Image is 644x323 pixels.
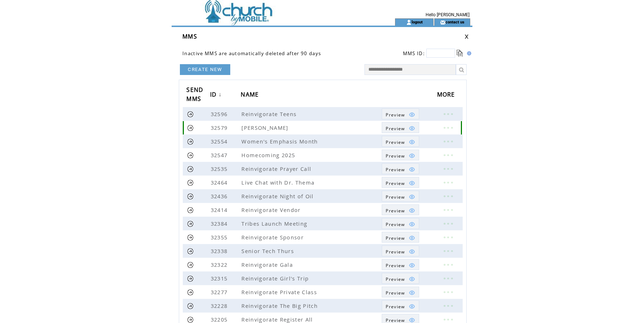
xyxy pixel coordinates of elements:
span: Show MMS preview [386,180,405,186]
span: MORE [437,89,457,102]
span: 32228 [211,302,230,309]
span: Reinvigorate The Big Pitch [241,302,319,309]
img: eye.png [409,235,415,241]
a: Preview [382,287,419,297]
span: 32315 [211,275,230,282]
span: Show MMS preview [386,290,405,296]
span: Reinvigorate Night of Oil [241,193,315,200]
span: 32338 [211,247,230,255]
span: Women's Emphasis Month [241,138,319,145]
span: 32535 [211,165,230,172]
img: eye.png [409,289,415,296]
a: Preview [382,177,419,188]
span: Show MMS preview [386,276,405,282]
a: logout [412,19,423,24]
img: eye.png [409,180,415,186]
a: CREATE NEW [180,64,230,75]
a: Preview [382,109,419,119]
span: Show MMS preview [386,208,405,214]
span: 32355 [211,234,230,241]
span: Show MMS preview [386,167,405,173]
a: Preview [382,218,419,229]
img: contact_us_icon.gif [440,19,445,25]
span: Reinvigorate Gala [241,261,295,268]
a: Preview [382,150,419,160]
span: Show MMS preview [386,262,405,269]
img: eye.png [409,276,415,282]
span: NAME [241,89,260,102]
span: Reinvigorate Register All [241,316,314,323]
img: eye.png [409,139,415,145]
span: Senior Tech Thurs [241,247,296,255]
span: Hello [PERSON_NAME] [426,12,470,17]
span: Inactive MMS are automatically deleted after 90 days [182,50,321,57]
img: eye.png [409,248,415,255]
img: eye.png [409,152,415,159]
span: SEND MMS [186,84,203,106]
span: ID [210,89,219,102]
span: Show MMS preview [386,153,405,159]
span: Live Chat with Dr. Thema [241,179,316,186]
span: 32596 [211,110,230,118]
a: ID↓ [210,88,224,102]
a: Preview [382,245,419,256]
img: eye.png [409,125,415,132]
span: 32384 [211,220,230,227]
span: 32277 [211,288,230,296]
span: 32322 [211,261,230,268]
span: Show MMS preview [386,304,405,310]
span: Show MMS preview [386,112,405,118]
img: eye.png [409,221,415,227]
span: MMS [182,32,197,40]
span: 32414 [211,206,230,213]
img: eye.png [409,262,415,269]
span: Show MMS preview [386,235,405,241]
img: account_icon.gif [406,19,412,25]
span: Show MMS preview [386,194,405,200]
span: Reinvigorate Teens [241,110,298,118]
span: Show MMS preview [386,139,405,145]
span: Reinvigorate Girl's Trip [241,275,310,282]
span: 32579 [211,124,230,131]
a: NAME [241,88,262,102]
a: contact us [445,19,464,24]
span: [PERSON_NAME] [241,124,290,131]
img: eye.png [409,111,415,118]
span: 32464 [211,179,230,186]
a: Preview [382,273,419,284]
span: 32205 [211,316,230,323]
img: eye.png [409,194,415,200]
span: Homecoming 2025 [241,151,297,159]
a: Preview [382,122,419,133]
span: Show MMS preview [386,221,405,227]
a: Preview [382,300,419,311]
span: Reinvigorate Prayer Call [241,165,313,172]
span: Show MMS preview [386,125,405,132]
span: 32436 [211,193,230,200]
img: eye.png [409,207,415,214]
a: Preview [382,204,419,215]
img: eye.png [409,303,415,310]
a: Preview [382,163,419,174]
span: 32554 [211,138,230,145]
a: Preview [382,259,419,270]
span: Reinvigorate Vendor [241,206,302,213]
span: Show MMS preview [386,249,405,255]
span: Reinvigorate Private Class [241,288,319,296]
a: Preview [382,136,419,147]
span: MMS ID: [403,50,425,57]
span: 32547 [211,151,230,159]
span: Tribes Launch Meeting [241,220,309,227]
img: help.gif [465,51,471,56]
img: eye.png [409,166,415,173]
span: Reinvigorate Sponsor [241,234,305,241]
a: Preview [382,191,419,202]
a: Preview [382,232,419,243]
